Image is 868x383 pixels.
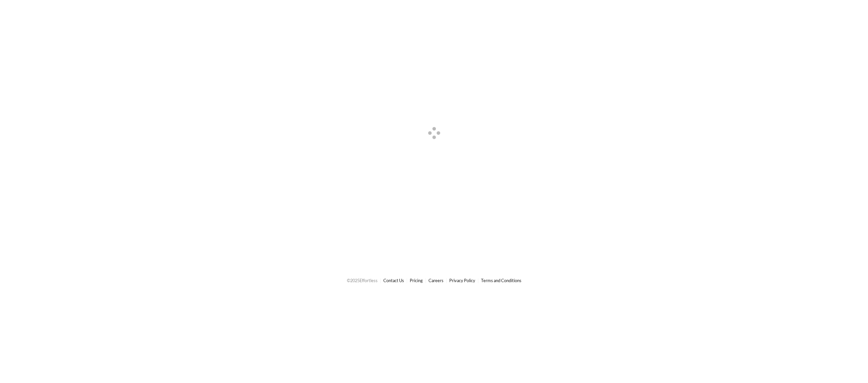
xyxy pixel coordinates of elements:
span: © 2025 Effortless [347,278,378,283]
a: Contact Us [383,278,404,283]
a: Careers [428,278,444,283]
a: Pricing [410,278,423,283]
a: Terms and Conditions [481,278,521,283]
a: Privacy Policy [449,278,475,283]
